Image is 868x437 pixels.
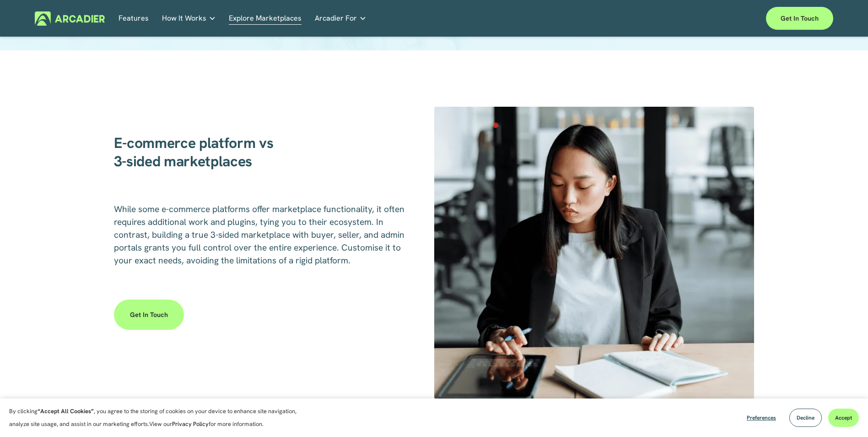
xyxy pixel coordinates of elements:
[9,405,307,431] p: By clicking , you agree to the storing of cookies on your device to enhance site navigation, anal...
[38,407,94,415] strong: “Accept All Cookies”
[119,11,149,26] a: Features
[740,409,783,427] button: Preferences
[172,420,209,428] a: Privacy Policy
[162,11,216,26] a: folder dropdown
[162,12,206,25] span: How It Works
[114,203,407,266] span: While some e-commerce platforms offer marketplace functionality, it often requires additional wor...
[35,11,105,26] img: Arcadier
[822,393,868,437] div: Widget de chat
[114,300,184,330] a: Get in touch
[114,133,274,171] strong: E-commerce platform vs 3-sided marketplaces
[747,414,776,421] span: Preferences
[315,12,357,25] span: Arcadier For
[766,7,833,30] a: Get in touch
[789,409,822,427] button: Decline
[822,393,868,437] iframe: Chat Widget
[797,414,814,421] span: Decline
[229,11,302,26] a: Explore Marketplaces
[315,11,367,26] a: folder dropdown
